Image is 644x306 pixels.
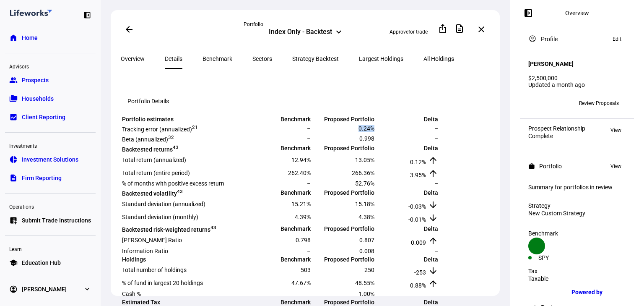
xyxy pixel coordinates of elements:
div: Tax [528,268,626,275]
span: – [307,290,311,297]
span: IW [532,100,538,106]
div: Strategy [528,202,626,209]
span: Edit [613,34,621,44]
td: Proposed Portfolio [312,144,375,153]
td: Delta [376,298,439,306]
button: Approvefor trade [383,25,434,39]
td: Backtested returns [122,144,247,153]
span: – [434,290,438,297]
eth-mat-symbol: list_alt_add [9,216,18,225]
a: folder_copyHouseholds [5,90,96,107]
div: $2,500,000 [528,75,626,81]
span: Submit Trade Instructions [22,216,91,225]
mat-icon: arrow_upward [428,168,438,178]
div: Portfolio [539,163,562,170]
mat-icon: arrow_back [124,24,134,34]
td: Delta [376,115,439,123]
mat-icon: arrow_upward [428,236,438,246]
span: % of months with positive excess return [122,180,224,187]
eth-mat-symbol: pie_chart [9,155,18,164]
mat-icon: arrow_upward [428,155,438,165]
td: Portfolio estimates [122,115,247,123]
div: Index Only - Backtest [269,28,332,38]
span: 4.38% [358,214,374,220]
mat-icon: left_panel_open [523,8,533,18]
eth-mat-symbol: expand_more [83,285,91,293]
span: 4.39% [295,214,311,220]
span: – [434,248,438,254]
div: Advisors [5,60,96,72]
span: Information Ratio [122,248,168,254]
span: All Holdings [423,56,454,62]
span: 262.40% [288,170,311,176]
td: Proposed Portfolio [312,256,375,263]
a: homeHome [5,29,96,46]
td: Benchmark [248,298,311,306]
td: Proposed Portfolio [312,298,375,306]
td: Delta [376,224,439,233]
mat-icon: keyboard_arrow_down [334,27,344,37]
span: 0.009 [411,239,426,246]
span: Total return (annualized) [122,157,186,163]
div: Taxable [528,275,626,282]
td: Benchmark [248,144,311,153]
td: Holdings [122,256,247,263]
eth-data-table-title: Portfolio Details [127,98,169,105]
td: Proposed Portfolio [312,224,375,233]
span: Total return (entire period) [122,170,190,176]
span: 15.21% [291,201,311,207]
button: Edit [608,34,626,44]
mat-icon: close [476,24,486,34]
div: SPY [538,254,577,261]
a: bid_landscapeClient Reporting [5,109,96,126]
sup: 3 [213,225,216,230]
mat-icon: work [528,163,535,170]
mat-icon: ios_share [438,24,448,34]
span: – [307,180,311,187]
td: Benchmark [248,188,311,197]
span: – [307,125,311,132]
sup: 3 [176,144,179,150]
span: Home [22,34,38,42]
td: Estimated Tax [122,298,247,306]
div: Benchmark [528,230,626,237]
span: 266.36% [352,170,374,176]
span: – [307,135,311,142]
span: 52.76% [355,180,374,187]
td: Proposed Portfolio [312,115,375,123]
div: Updated a month ago [528,81,626,88]
td: Delta [376,188,439,197]
span: 0.807 [359,237,374,243]
eth-mat-symbol: group [9,76,18,84]
mat-icon: arrow_downward [428,213,438,223]
span: for trade [408,29,428,35]
mat-icon: arrow_downward [428,266,438,276]
sup: 3 [180,188,183,194]
span: 0.88% [410,282,426,289]
a: Powered by [567,284,631,300]
div: Prospect Relationship [528,125,585,132]
mat-icon: arrow_upward [428,279,438,289]
span: Tracking error (annualized) [122,126,198,133]
span: Strategy Backtest [292,56,339,62]
sup: 4 [177,188,180,194]
span: – [434,180,438,187]
div: Learn [5,243,96,254]
span: 0.12% [410,159,426,165]
mat-icon: arrow_downward [428,200,438,210]
td: Backtested volatility [122,188,247,197]
a: pie_chartInvestment Solutions [5,151,96,168]
button: View [606,125,626,135]
a: groupProspects [5,72,96,89]
mat-icon: account_circle [528,34,537,43]
mat-icon: description [454,24,465,34]
span: 3.95% [410,172,426,178]
span: 0.998 [359,135,374,142]
eth-panel-overview-card-header: Profile [528,34,626,44]
span: 12.94% [291,157,311,163]
span: Total number of holdings [122,267,187,273]
span: % of fund in largest 20 holdings [122,280,203,286]
td: Backtested risk-weighted returns [122,224,247,233]
eth-mat-symbol: school [9,259,18,267]
span: -0.01% [408,216,426,223]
